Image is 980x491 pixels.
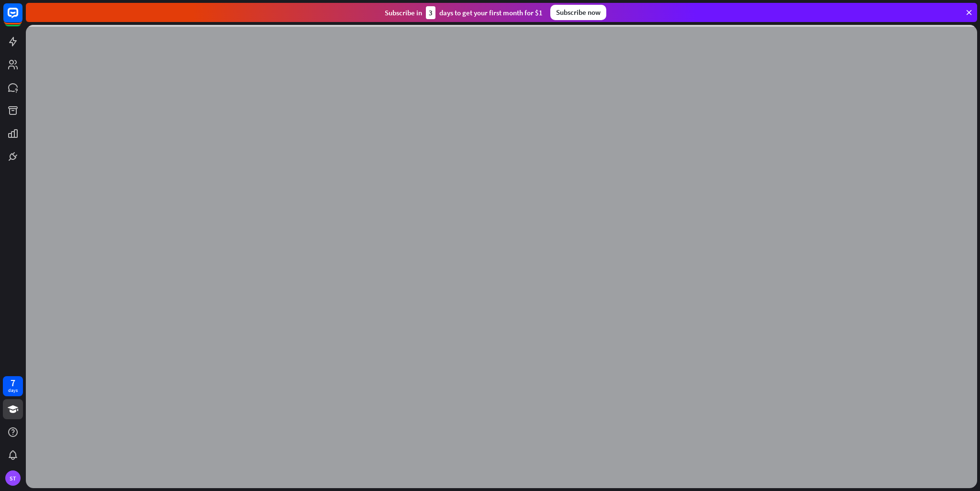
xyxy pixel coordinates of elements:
[550,5,606,20] div: Subscribe now
[8,387,18,394] div: days
[3,376,23,396] a: 7 days
[385,6,543,19] div: Subscribe in days to get your first month for $1
[11,379,15,387] div: 7
[426,6,435,19] div: 3
[5,470,21,486] div: ST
